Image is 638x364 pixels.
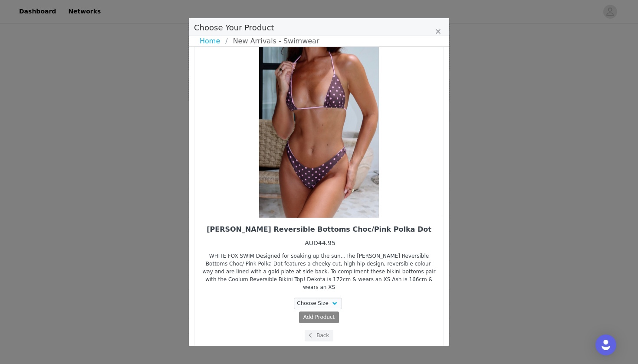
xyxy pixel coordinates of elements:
span: Add Product [303,313,335,321]
button: Back [305,330,334,341]
button: Close [435,27,441,37]
div: WHITE FOX SWIM Designed for soaking up the sun...The [PERSON_NAME] Reversible Bottoms Choc/ Pink ... [201,252,437,291]
div: Open Intercom Messenger [595,334,616,355]
button: Add Product [299,312,339,323]
div: Choose Your Product [189,18,449,346]
a: Home [200,36,225,46]
div: [PERSON_NAME] Reversible Bottoms Choc/Pink Polka Dot [201,225,437,234]
span: Choose Your Product [194,23,274,32]
span: AUD44.95 [305,239,335,246]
